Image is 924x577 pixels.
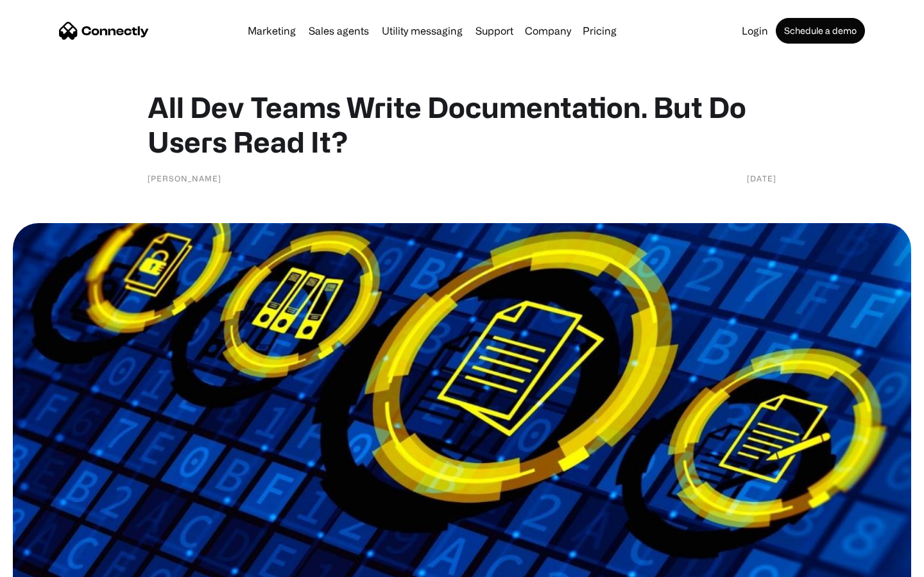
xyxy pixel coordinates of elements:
[377,26,468,36] a: Utility messaging
[304,26,374,36] a: Sales agents
[525,22,571,40] div: Company
[148,172,221,185] div: [PERSON_NAME]
[776,18,865,44] a: Schedule a demo
[737,26,773,36] a: Login
[577,26,622,36] a: Pricing
[13,555,77,573] aside: Language selected: English
[26,555,77,573] ul: Language list
[243,26,301,36] a: Marketing
[470,26,518,36] a: Support
[747,172,776,185] div: [DATE]
[148,90,776,159] h1: All Dev Teams Write Documentation. But Do Users Read It?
